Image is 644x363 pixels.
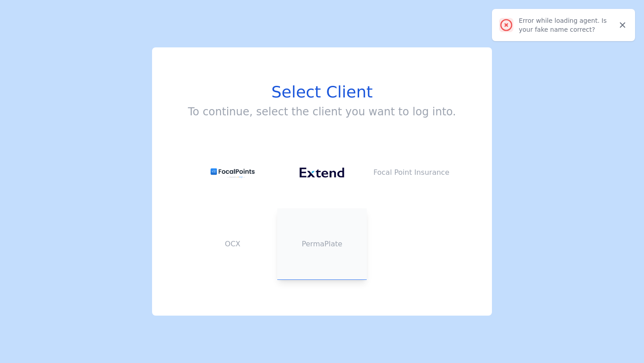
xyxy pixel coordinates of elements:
[367,167,456,178] p: Focal Point Insurance
[188,83,456,101] h1: Select Client
[277,208,367,280] button: PermaPlate
[188,105,456,119] h3: To continue, select the client you want to log into.
[188,208,277,280] button: OCX
[519,16,615,34] div: Error while loading agent. Is your fake name correct?
[615,18,630,32] button: Close
[277,239,367,249] p: PermaPlate
[367,137,456,208] button: Focal Point Insurance
[188,239,277,249] p: OCX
